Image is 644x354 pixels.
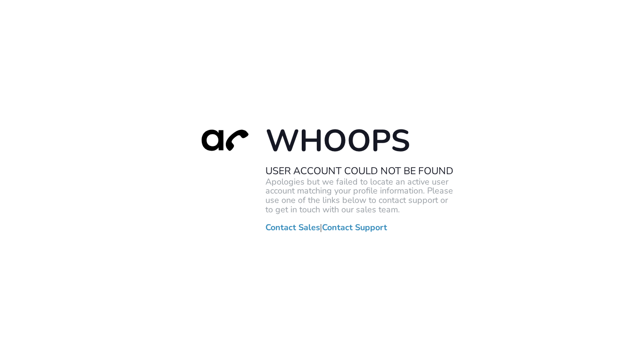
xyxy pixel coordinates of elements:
[265,223,320,232] a: Contact Sales
[265,177,454,214] p: Apologies but we failed to locate an active user account matching your profile information. Pleas...
[322,223,387,232] a: Contact Support
[265,165,454,177] h2: User Account Could Not Be Found
[265,122,454,160] h1: Whoops
[190,122,454,232] div: |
